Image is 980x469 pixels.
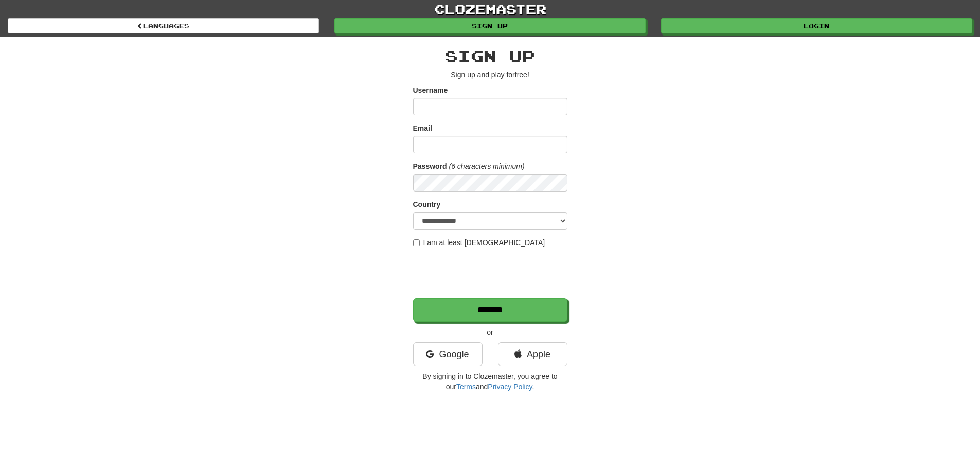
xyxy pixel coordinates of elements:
[498,342,567,366] a: Apple
[413,237,545,248] label: I am at least [DEMOGRAPHIC_DATA]
[488,383,532,391] a: Privacy Policy
[449,162,525,170] em: (6 characters minimum)
[413,47,567,64] h2: Sign up
[413,371,567,392] p: By signing in to Clozemaster, you agree to our and .
[413,123,432,133] label: Email
[413,342,483,366] a: Google
[413,327,567,337] p: or
[456,383,476,391] a: Terms
[413,70,567,80] p: Sign up and play for !
[413,85,448,95] label: Username
[413,253,569,293] iframe: reCAPTCHA
[515,71,527,79] u: free
[8,18,319,33] a: Languages
[413,239,420,246] input: I am at least [DEMOGRAPHIC_DATA]
[413,161,447,171] label: Password
[413,199,441,210] label: Country
[661,18,972,33] a: Login
[334,18,646,33] a: Sign up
